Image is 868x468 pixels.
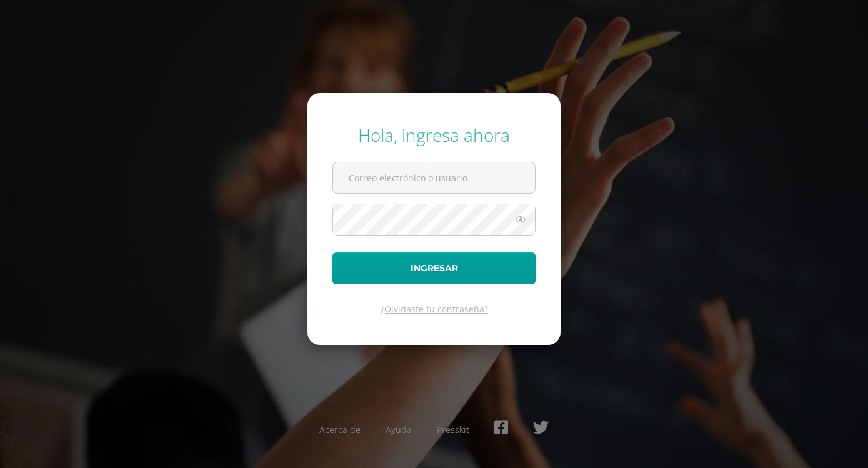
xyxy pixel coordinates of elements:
[332,123,536,147] div: Hola, ingresa ahora
[386,424,412,436] a: Ayuda
[333,162,535,193] input: Correo electrónico o usuario
[381,303,488,315] a: ¿Olvidaste tu contraseña?
[332,252,536,284] button: Ingresar
[319,424,361,436] a: Acerca de
[437,424,469,436] a: Presskit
